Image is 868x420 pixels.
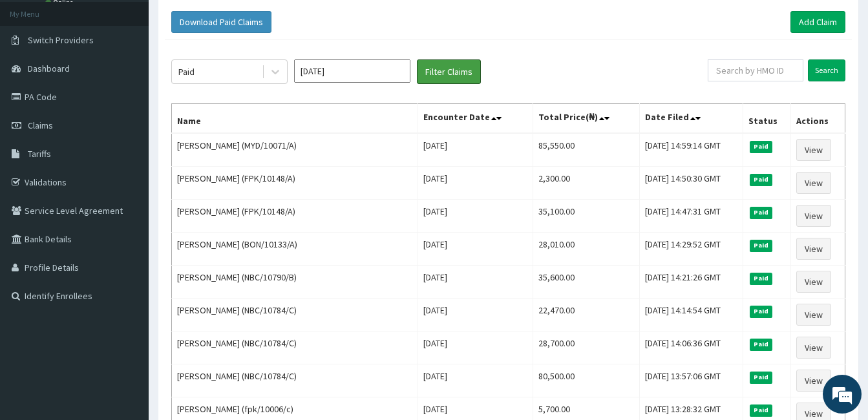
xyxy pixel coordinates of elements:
[808,59,845,81] input: Search
[743,104,790,134] th: Status
[640,200,743,233] td: [DATE] 14:47:31 GMT
[790,11,845,33] a: Add Claim
[28,148,51,160] span: Tariffs
[750,174,773,185] span: Paid
[418,233,533,266] td: [DATE]
[172,364,418,397] td: [PERSON_NAME] (NBC/10784/C)
[640,104,743,134] th: Date Filed
[750,207,773,218] span: Paid
[172,167,418,200] td: [PERSON_NAME] (FPK/10148/A)
[28,63,70,74] span: Dashboard
[172,266,418,299] td: [PERSON_NAME] (NBC/10790/B)
[640,299,743,331] td: [DATE] 14:14:54 GMT
[750,273,773,284] span: Paid
[533,104,640,134] th: Total Price(₦)
[172,331,418,364] td: [PERSON_NAME] (NBC/10784/C)
[750,339,773,350] span: Paid
[418,200,533,233] td: [DATE]
[640,364,743,397] td: [DATE] 13:57:06 GMT
[750,141,773,152] span: Paid
[418,299,533,331] td: [DATE]
[418,167,533,200] td: [DATE]
[640,133,743,167] td: [DATE] 14:59:14 GMT
[796,205,831,227] a: View
[750,404,773,416] span: Paid
[418,331,533,364] td: [DATE]
[796,238,831,260] a: View
[796,271,831,293] a: View
[171,11,271,33] button: Download Paid Claims
[640,331,743,364] td: [DATE] 14:06:36 GMT
[796,172,831,194] a: View
[750,306,773,317] span: Paid
[533,331,640,364] td: 28,700.00
[418,104,533,134] th: Encounter Date
[796,337,831,359] a: View
[533,167,640,200] td: 2,300.00
[640,266,743,299] td: [DATE] 14:21:26 GMT
[533,364,640,397] td: 80,500.00
[67,72,217,89] div: Chat with us now
[533,200,640,233] td: 35,100.00
[172,233,418,266] td: [PERSON_NAME] (BON/10133/A)
[28,34,94,46] span: Switch Providers
[533,133,640,167] td: 85,550.00
[796,370,831,392] a: View
[172,133,418,167] td: [PERSON_NAME] (MYD/10071/A)
[172,200,418,233] td: [PERSON_NAME] (FPK/10148/A)
[75,127,178,258] span: We're online!
[212,6,243,37] div: Minimize live chat window
[533,233,640,266] td: 28,010.00
[533,299,640,331] td: 22,470.00
[417,59,481,84] button: Filter Claims
[6,282,246,327] textarea: Type your message and hit 'Enter'
[796,304,831,326] a: View
[178,65,195,78] div: Paid
[418,133,533,167] td: [DATE]
[24,65,52,97] img: d_794563401_company_1708531726252_794563401
[708,59,803,81] input: Search by HMO ID
[533,266,640,299] td: 35,600.00
[750,372,773,383] span: Paid
[418,364,533,397] td: [DATE]
[172,104,418,134] th: Name
[294,59,410,83] input: Select Month and Year
[172,299,418,331] td: [PERSON_NAME] (NBC/10784/C)
[796,139,831,161] a: View
[640,233,743,266] td: [DATE] 14:29:52 GMT
[750,240,773,251] span: Paid
[418,266,533,299] td: [DATE]
[640,167,743,200] td: [DATE] 14:50:30 GMT
[28,120,53,131] span: Claims
[790,104,845,134] th: Actions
